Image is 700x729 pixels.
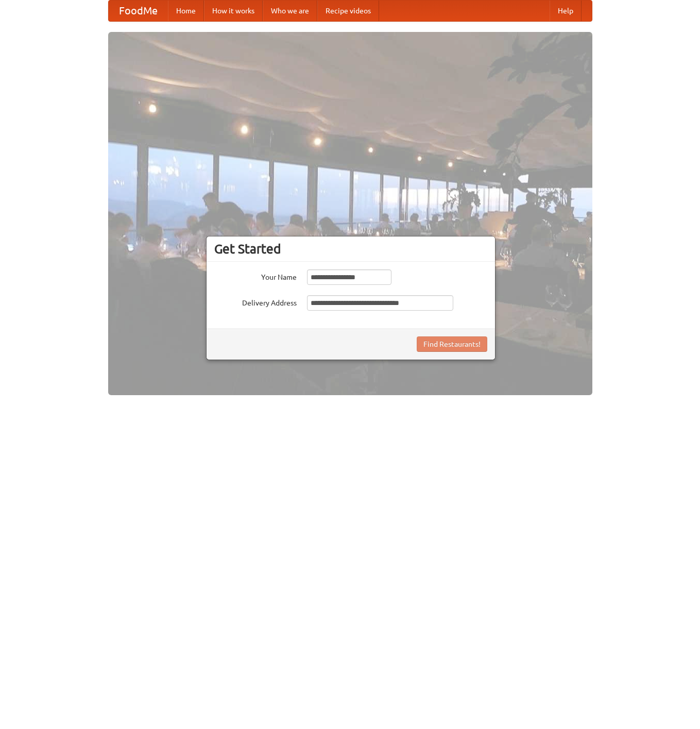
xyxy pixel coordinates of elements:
[550,1,582,21] a: Help
[263,1,317,21] a: Who we are
[204,1,263,21] a: How it works
[214,241,487,257] h3: Get Started
[214,295,297,308] label: Delivery Address
[317,1,379,21] a: Recipe videos
[417,336,487,352] button: Find Restaurants!
[168,1,204,21] a: Home
[214,269,297,282] label: Your Name
[109,1,168,21] a: FoodMe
